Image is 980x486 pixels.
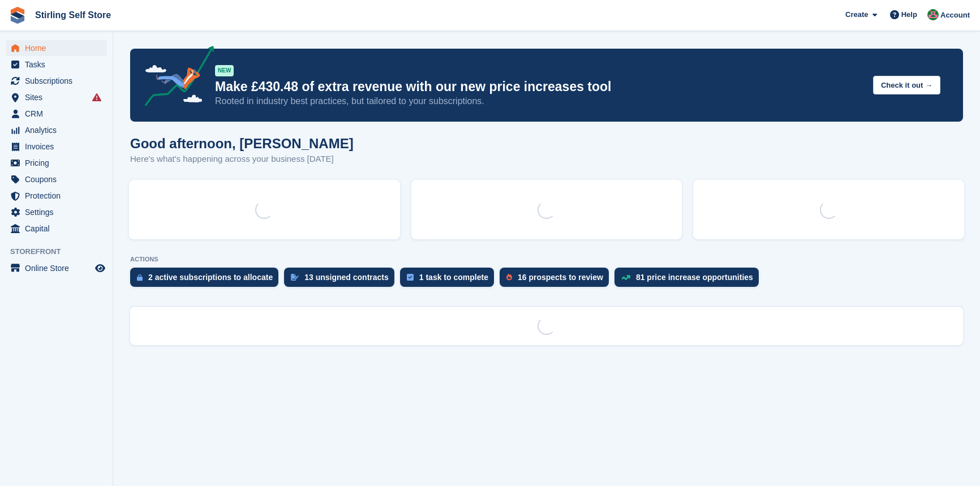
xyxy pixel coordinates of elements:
[6,122,107,138] a: menu
[25,155,93,171] span: Pricing
[6,106,107,122] a: menu
[215,65,234,76] div: NEW
[927,9,939,20] img: Lucy
[215,95,864,107] p: Rooted in industry best practices, but tailored to your subscriptions.
[31,6,115,24] a: Stirling Self Store
[6,171,107,187] a: menu
[6,89,107,105] a: menu
[92,93,101,102] i: Smart entry sync failures have occurred
[130,256,963,263] p: ACTIONS
[873,76,940,94] button: Check it out →
[636,273,753,282] div: 81 price increase opportunities
[130,136,354,151] h1: Good afternoon, [PERSON_NAME]
[6,221,107,236] a: menu
[25,260,93,276] span: Online Store
[6,40,107,56] a: menu
[506,274,512,281] img: prospect-51fa495bee0391a8d652442698ab0144808aea92771e9ea1ae160a38d050c398.svg
[518,273,603,282] div: 16 prospects to review
[25,122,93,138] span: Analytics
[148,273,273,282] div: 2 active subscriptions to allocate
[6,57,107,72] a: menu
[93,261,107,275] a: Preview store
[400,268,500,293] a: 1 task to complete
[25,139,93,154] span: Invoices
[500,268,614,293] a: 16 prospects to review
[25,106,93,122] span: CRM
[25,40,93,56] span: Home
[9,7,26,24] img: stora-icon-8386f47178a22dfd0bd8f6a31ec36ba5ce8667c1dd55bd0f319d3a0aa187defe.svg
[284,268,400,293] a: 13 unsigned contracts
[407,274,414,281] img: task-75834270c22a3079a89374b754ae025e5fb1db73e45f91037f5363f120a921f8.svg
[6,73,107,89] a: menu
[10,246,113,257] span: Storefront
[130,268,284,293] a: 2 active subscriptions to allocate
[25,204,93,220] span: Settings
[25,73,93,89] span: Subscriptions
[25,89,93,105] span: Sites
[291,274,299,281] img: contract_signature_icon-13c848040528278c33f63329250d36e43548de30e8caae1d1a13099fd9432cc5.svg
[940,10,970,21] span: Account
[419,273,488,282] div: 1 task to complete
[6,260,107,276] a: menu
[6,139,107,154] a: menu
[614,268,764,293] a: 81 price increase opportunities
[130,153,354,166] p: Here's what's happening across your business [DATE]
[25,171,93,187] span: Coupons
[845,9,868,20] span: Create
[6,188,107,204] a: menu
[6,155,107,171] a: menu
[621,275,630,280] img: price_increase_opportunities-93ffe204e8149a01c8c9dc8f82e8f89637d9d84a8eef4429ea346261dce0b2c0.svg
[6,204,107,220] a: menu
[137,274,143,281] img: active_subscription_to_allocate_icon-d502201f5373d7db506a760aba3b589e785aa758c864c3986d89f69b8ff3...
[25,221,93,236] span: Capital
[304,273,389,282] div: 13 unsigned contracts
[901,9,917,20] span: Help
[25,57,93,72] span: Tasks
[25,188,93,204] span: Protection
[215,79,864,95] p: Make £430.48 of extra revenue with our new price increases tool
[135,46,214,110] img: price-adjustments-announcement-icon-8257ccfd72463d97f412b2fc003d46551f7dbcb40ab6d574587a9cd5c0d94...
